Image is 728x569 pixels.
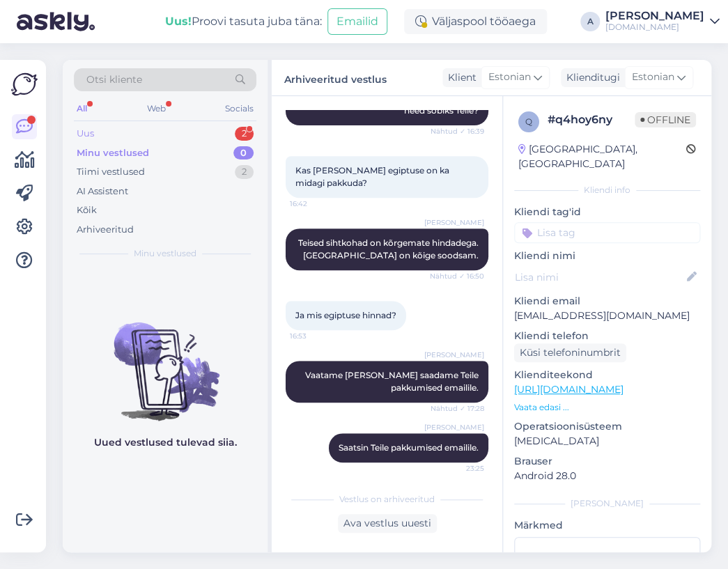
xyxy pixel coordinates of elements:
[514,294,700,309] p: Kliendi email
[284,68,387,87] label: Arhiveeritud vestlus
[77,146,149,160] div: Minu vestlused
[525,116,532,127] span: q
[514,419,700,434] p: Operatsioonisüsteem
[338,514,437,533] div: Ava vestlus uuesti
[134,247,196,260] span: Minu vestlused
[432,463,484,474] span: 23:25
[561,70,620,85] div: Klienditugi
[635,112,696,127] span: Offline
[74,100,90,118] div: All
[339,493,435,506] span: Vestlus on arhiveeritud
[514,469,700,483] p: Android 28.0
[514,454,700,469] p: Brauser
[295,310,396,320] span: Ja mis egiptuse hinnad?
[514,329,700,343] p: Kliendi telefon
[290,331,342,341] span: 16:53
[514,205,700,219] p: Kliendi tag'id
[290,198,342,209] span: 16:42
[514,497,700,510] div: [PERSON_NAME]
[144,100,169,118] div: Web
[514,368,700,382] p: Klienditeekond
[424,422,484,432] span: [PERSON_NAME]
[514,249,700,263] p: Kliendi nimi
[518,142,686,171] div: [GEOGRAPHIC_DATA], [GEOGRAPHIC_DATA]
[77,127,94,141] div: Uus
[424,350,484,360] span: [PERSON_NAME]
[632,70,674,85] span: Estonian
[339,442,479,453] span: Saatsin Teile pakkumised emailile.
[305,370,481,393] span: Vaatame [PERSON_NAME] saadame Teile pakkumised emailile.
[431,126,484,137] span: Nähtud ✓ 16:39
[165,13,322,30] div: Proovi tasuta juba täna:
[431,403,484,414] span: Nähtud ✓ 17:28
[605,22,704,33] div: [DOMAIN_NAME]
[514,309,700,323] p: [EMAIL_ADDRESS][DOMAIN_NAME]
[298,237,481,260] span: Teised sihtkohad on kõrgemate hindadega. [GEOGRAPHIC_DATA] on kõige soodsam.
[77,223,134,237] div: Arhiveeritud
[233,146,254,160] div: 0
[514,383,624,396] a: [URL][DOMAIN_NAME]
[77,185,128,198] div: AI Assistent
[580,12,600,31] div: A
[514,401,700,414] p: Vaata edasi ...
[515,270,684,285] input: Lisa nimi
[77,165,145,179] div: Tiimi vestlused
[404,9,547,34] div: Väljaspool tööaega
[424,217,484,228] span: [PERSON_NAME]
[222,100,256,118] div: Socials
[430,271,484,281] span: Nähtud ✓ 16:50
[295,165,451,188] span: Kas [PERSON_NAME] egiptuse on ka midagi pakkuda?
[94,435,237,450] p: Uued vestlused tulevad siia.
[605,10,720,33] a: [PERSON_NAME][DOMAIN_NAME]
[235,165,254,179] div: 2
[514,184,700,196] div: Kliendi info
[514,434,700,449] p: [MEDICAL_DATA]
[11,71,38,98] img: Askly Logo
[488,70,531,85] span: Estonian
[514,343,626,362] div: Küsi telefoninumbrit
[165,15,192,28] b: Uus!
[548,111,635,128] div: # q4hoy6ny
[514,518,700,533] p: Märkmed
[77,203,97,217] div: Kõik
[327,8,387,35] button: Emailid
[63,297,268,423] img: No chats
[86,72,142,87] span: Otsi kliente
[514,222,700,243] input: Lisa tag
[442,70,477,85] div: Klient
[235,127,254,141] div: 2
[605,10,704,22] div: [PERSON_NAME]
